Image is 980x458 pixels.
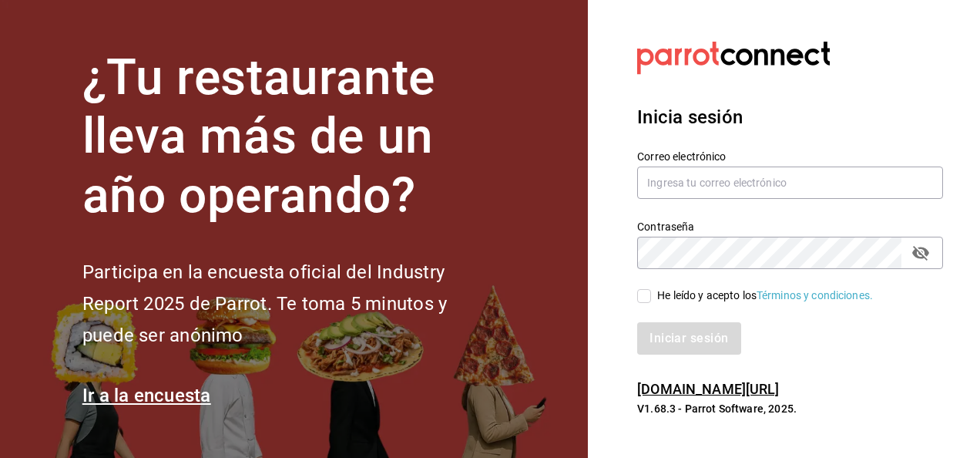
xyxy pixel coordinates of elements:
[82,257,498,351] h2: Participa en la encuesta oficial del Industry Report 2025 de Parrot. Te toma 5 minutos y puede se...
[908,240,934,266] button: passwordField
[82,49,498,226] h1: ¿Tu restaurante lleva más de un año operando?
[82,385,211,406] a: Ir a la encuesta
[637,401,943,416] p: V1.68.3 - Parrot Software, 2025.
[637,167,943,199] input: Ingresa tu correo electrónico
[657,288,873,304] div: He leído y acepto los
[637,381,779,397] a: [DOMAIN_NAME][URL]
[637,150,943,161] label: Correo electrónico
[637,103,943,131] h3: Inicia sesión
[757,289,873,301] a: Términos y condiciones.
[637,221,943,231] label: Contraseña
